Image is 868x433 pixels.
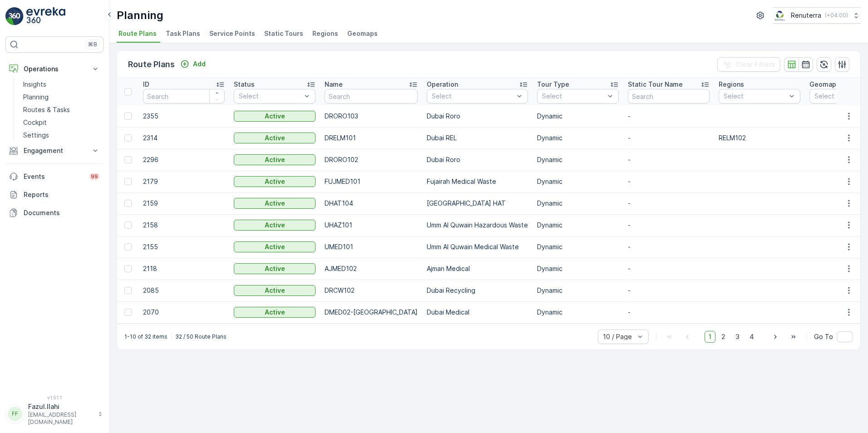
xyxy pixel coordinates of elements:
[628,308,710,317] p: -
[5,186,104,204] a: Reports
[24,208,100,217] p: Documents
[24,172,84,181] p: Events
[427,80,458,89] p: Operation
[628,133,710,143] p: -
[809,80,836,89] p: Geomap
[265,308,285,317] p: Active
[23,93,49,102] p: Planning
[427,199,528,208] p: [GEOGRAPHIC_DATA] HAT
[325,264,418,273] p: AJMED102
[24,190,100,199] p: Reports
[265,155,285,164] p: Active
[28,411,94,426] p: [EMAIL_ADDRESS][DOMAIN_NAME]
[124,309,132,316] div: Toggle Row Selected
[719,80,744,89] p: Regions
[628,221,710,230] p: -
[325,286,418,295] p: DRCW102
[26,7,65,25] img: logo_light-DOdMpM7g.png
[537,80,569,89] p: Tour Type
[24,146,85,155] p: Engagement
[234,220,316,231] button: Active
[234,176,316,187] button: Active
[717,57,780,72] button: Clear Filters
[234,285,316,296] button: Active
[427,221,528,230] p: Umm Al Quwain Hazardous Waste
[265,286,285,295] p: Active
[628,177,710,186] p: -
[735,60,775,69] p: Clear Filters
[628,199,710,208] p: -
[628,80,683,89] p: Static Tour Name
[325,221,418,230] p: UHAZ101
[143,199,225,208] p: 2159
[264,29,303,38] span: Static Tours
[628,89,710,103] input: Search
[347,29,378,38] span: Geomaps
[143,264,225,273] p: 2118
[193,59,206,69] p: Add
[731,331,744,343] span: 3
[427,242,528,251] p: Umm Al Quwain Medical Waste
[143,133,225,143] p: 2314
[5,7,24,25] img: logo
[265,177,285,186] p: Active
[23,131,49,140] p: Settings
[20,129,104,142] a: Settings
[239,92,301,101] p: Select
[117,8,163,23] p: Planning
[265,221,285,230] p: Active
[312,29,338,38] span: Regions
[8,407,22,421] div: FF
[143,177,225,186] p: 2179
[124,178,132,185] div: Toggle Row Selected
[427,155,528,164] p: Dubai Roro
[265,133,285,143] p: Active
[628,112,710,121] p: -
[825,12,848,19] p: ( +04:00 )
[537,242,619,251] p: Dynamic
[537,112,619,121] p: Dynamic
[719,133,800,143] p: RELM102
[124,200,132,207] div: Toggle Row Selected
[143,155,225,164] p: 2296
[325,177,418,186] p: FUJMED101
[325,89,418,103] input: Search
[143,286,225,295] p: 2085
[23,80,46,89] p: Insights
[265,242,285,251] p: Active
[537,155,619,164] p: Dynamic
[20,78,104,91] a: Insights
[143,89,225,103] input: Search
[124,333,168,340] p: 1-10 of 32 items
[265,112,285,121] p: Active
[724,92,786,101] p: Select
[745,331,758,343] span: 4
[791,11,821,20] p: Renuterra
[427,112,528,121] p: Dubai Roro
[124,265,132,272] div: Toggle Row Selected
[166,29,200,38] span: Task Plans
[705,331,715,343] span: 1
[5,142,104,160] button: Engagement
[20,103,104,116] a: Routes & Tasks
[432,92,514,101] p: Select
[325,80,343,89] p: Name
[234,133,316,143] button: Active
[628,242,710,251] p: -
[124,134,132,142] div: Toggle Row Selected
[124,113,132,120] div: Toggle Row Selected
[175,333,227,340] p: 32 / 50 Route Plans
[5,60,104,78] button: Operations
[427,264,528,273] p: Ajman Medical
[234,80,255,89] p: Status
[20,116,104,129] a: Cockpit
[5,395,104,400] span: v 1.51.1
[628,155,710,164] p: -
[537,177,619,186] p: Dynamic
[234,241,316,252] button: Active
[143,242,225,251] p: 2155
[209,29,255,38] span: Service Points
[234,263,316,274] button: Active
[628,264,710,273] p: -
[325,155,418,164] p: DRORO102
